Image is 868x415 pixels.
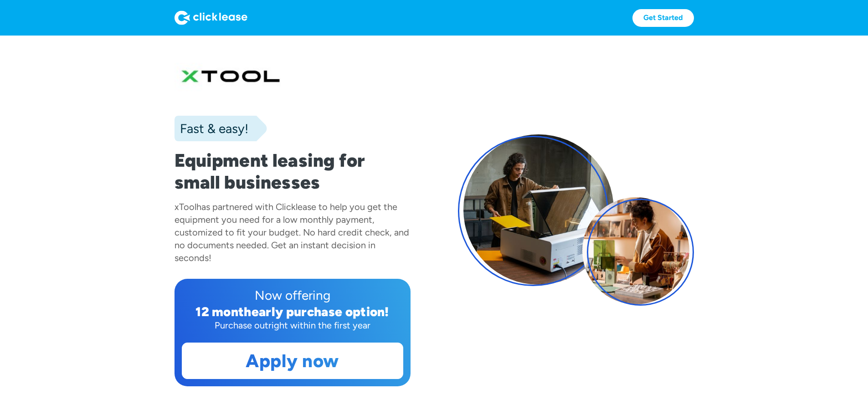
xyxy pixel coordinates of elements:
a: Get Started [632,9,694,27]
div: has partnered with Clicklease to help you get the equipment you need for a low monthly payment, c... [175,201,409,263]
div: xTool [175,201,196,212]
div: Fast & easy! [175,119,248,138]
img: Logo [175,10,247,25]
div: Purchase outright within the first year [182,319,403,332]
a: Apply now [182,343,403,379]
div: 12 month [195,304,252,319]
div: Now offering [182,286,403,304]
div: early purchase option! [252,304,389,319]
h1: Equipment leasing for small businesses [175,149,411,193]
